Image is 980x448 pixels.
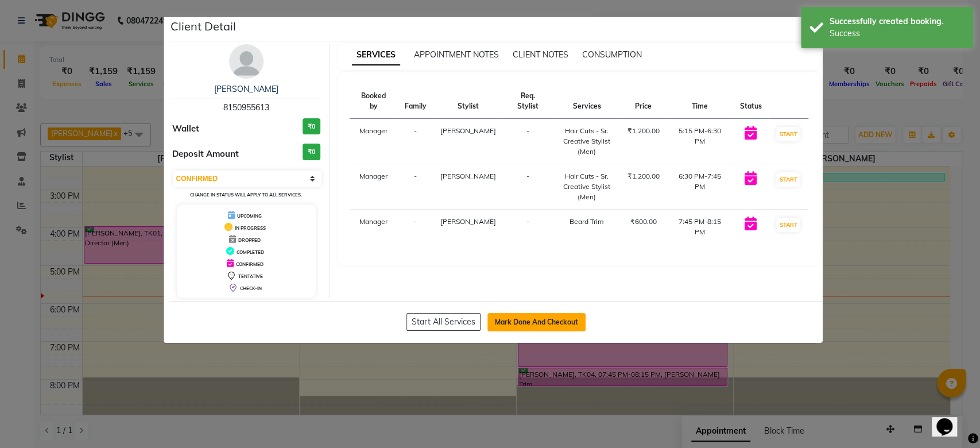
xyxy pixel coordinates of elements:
[502,84,553,119] th: Req. Stylist
[303,118,320,135] h3: ₹0
[236,261,264,267] span: CONFIRMED
[627,126,660,136] div: ₹1,200.00
[237,249,264,255] span: COMPLETED
[350,119,397,164] td: Manager
[397,119,433,164] td: -
[502,164,553,210] td: -
[352,45,400,65] span: SERVICES
[350,210,397,245] td: Manager
[621,84,667,119] th: Price
[238,237,261,243] span: DROPPED
[560,171,614,202] div: Hair Cuts - Sr. Creative Stylist (Men)
[776,172,800,187] button: START
[830,16,964,28] div: Successfully created booking.
[240,285,262,291] span: CHECK-IN
[776,218,800,232] button: START
[582,49,642,60] span: CONSUMPTION
[932,402,969,437] iframe: chat widget
[190,192,302,198] small: Change in status will apply to all services.
[350,84,397,119] th: Booked by
[440,126,495,135] span: [PERSON_NAME]
[172,122,199,136] span: Wallet
[627,171,660,181] div: ₹1,200.00
[627,217,660,227] div: ₹600.00
[487,313,586,331] button: Mark Done And Checkout
[433,84,502,119] th: Stylist
[733,84,768,119] th: Status
[397,84,433,119] th: Family
[776,127,800,141] button: START
[414,49,499,60] span: APPOINTMENT NOTES
[172,148,239,161] span: Deposit Amount
[350,164,397,210] td: Manager
[502,119,553,164] td: -
[171,18,236,35] h5: Client Detail
[502,210,553,245] td: -
[667,84,733,119] th: Time
[553,84,621,119] th: Services
[513,49,568,60] span: CLIENT NOTES
[560,126,614,157] div: Hair Cuts - Sr. Creative Stylist (Men)
[237,213,262,219] span: UPCOMING
[223,102,269,113] span: 8150955613
[229,44,264,79] img: avatar
[440,172,495,180] span: [PERSON_NAME]
[667,119,733,164] td: 5:15 PM-6:30 PM
[235,225,266,231] span: IN PROGRESS
[406,313,481,331] button: Start All Services
[667,210,733,245] td: 7:45 PM-8:15 PM
[560,217,614,227] div: Beard Trim
[667,164,733,210] td: 6:30 PM-7:45 PM
[238,273,263,279] span: TENTATIVE
[397,164,433,210] td: -
[303,144,320,160] h3: ₹0
[830,28,964,40] div: Success
[397,210,433,245] td: -
[440,217,495,226] span: [PERSON_NAME]
[214,84,278,94] a: [PERSON_NAME]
